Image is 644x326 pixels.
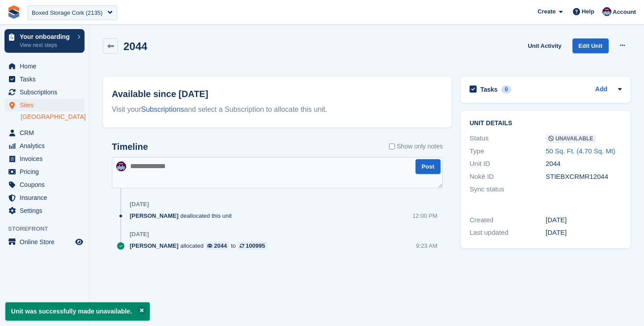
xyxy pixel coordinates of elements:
a: menu [4,178,85,191]
button: Post [415,159,441,174]
div: 100995 [246,241,265,250]
span: CRM [20,127,73,139]
a: 100995 [237,241,267,250]
div: Created [470,215,546,225]
a: menu [4,73,85,85]
input: Show only notes [389,142,395,151]
h2: Tasks [480,85,498,93]
span: Coupons [20,178,73,191]
a: menu [4,99,85,111]
a: 50 Sq. Ft. (4.70 Sq. Mt) [546,147,615,155]
span: Create [538,7,555,16]
a: Unit Activity [524,38,565,53]
img: stora-icon-8386f47178a22dfd0bd8f6a31ec36ba5ce8667c1dd55bd0f319d3a0aa187defe.svg [7,5,21,19]
a: menu [4,60,85,72]
span: Unavailable [546,134,596,143]
span: Invoices [20,152,73,165]
span: Sites [20,99,73,111]
p: Your onboarding [20,34,73,40]
a: menu [4,152,85,165]
h2: 2044 [123,40,147,52]
div: [DATE] [130,201,149,208]
a: menu [4,140,85,152]
div: Last updated [470,228,546,238]
img: Brian Young [602,7,611,16]
a: menu [4,127,85,139]
div: STIEBXCRMR12044 [546,172,622,182]
div: Visit your and select a Subscription to allocate this unit. [112,104,443,115]
label: Show only notes [389,142,443,151]
span: Account [613,8,636,17]
span: Pricing [20,165,73,178]
h2: Timeline [112,142,148,152]
span: Online Store [20,236,73,248]
a: [GEOGRAPHIC_DATA] [21,113,85,121]
a: Subscriptions [141,106,184,113]
span: [PERSON_NAME] [130,241,178,250]
div: allocated to [130,241,272,250]
div: Unit ID [470,159,546,169]
a: Add [595,85,607,95]
div: 2044 [546,159,622,169]
div: Type [470,146,546,157]
span: Tasks [20,73,73,85]
p: Unit was successfully made unavailable. [5,302,150,321]
span: Home [20,60,73,72]
a: menu [4,165,85,178]
div: 2044 [214,241,227,250]
p: View next steps [20,41,73,49]
span: Insurance [20,191,73,204]
img: Brian Young [116,161,126,171]
span: Settings [20,204,73,217]
h2: Available since [DATE] [112,87,443,101]
div: Boxed Storage Cork (2135) [32,8,102,17]
a: menu [4,86,85,98]
span: Analytics [20,140,73,152]
span: Help [582,7,594,16]
a: Edit Unit [572,38,609,53]
a: menu [4,191,85,204]
div: deallocated this unit [130,212,236,220]
a: Your onboarding View next steps [4,29,85,53]
span: [PERSON_NAME] [130,212,178,220]
span: Storefront [8,224,89,233]
span: Subscriptions [20,86,73,98]
a: 2044 [205,241,229,250]
a: Preview store [74,237,85,247]
div: 0 [501,85,512,93]
div: [DATE] [130,231,149,238]
div: 9:23 AM [416,241,437,250]
h2: Unit details [470,120,622,127]
div: 12:00 PM [412,212,437,220]
a: menu [4,204,85,217]
div: [DATE] [546,215,622,225]
div: [DATE] [546,228,622,238]
div: Status [470,133,546,144]
div: Sync status [470,184,546,195]
a: menu [4,236,85,248]
div: Nokē ID [470,172,546,182]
